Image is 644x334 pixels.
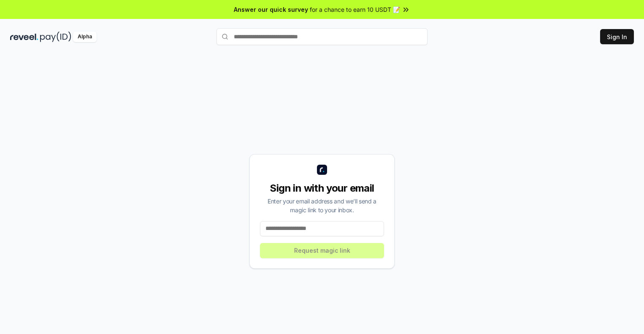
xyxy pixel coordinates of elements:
[317,165,327,175] img: logo_small
[310,5,400,14] span: for a chance to earn 10 USDT 📝
[260,182,384,195] div: Sign in with your email
[10,32,38,42] img: reveel_dark
[234,5,308,14] span: Answer our quick survey
[260,197,384,214] div: Enter your email address and we’ll send a magic link to your inbox.
[600,29,634,44] button: Sign In
[40,32,71,42] img: pay_id
[73,32,97,42] div: Alpha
